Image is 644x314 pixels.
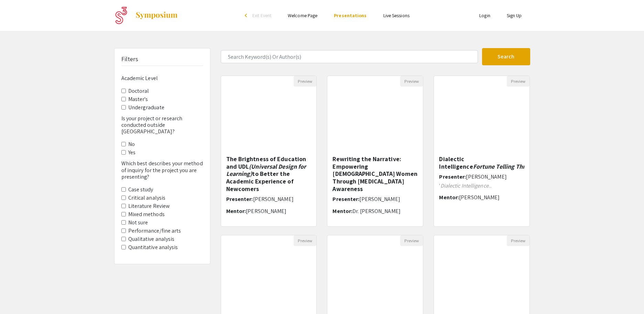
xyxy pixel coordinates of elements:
label: Master's [128,95,148,103]
button: Preview [400,76,423,87]
label: Critical analysis [128,194,166,202]
em: (Universal Design for Learning) [226,162,306,178]
button: Preview [400,235,423,246]
div: Open Presentation <p><strong style="background-color: transparent; color: rgb(0, 0, 0);">Rewritin... [327,76,423,227]
span: [PERSON_NAME] [359,195,400,203]
input: Search Keyword(s) Or Author(s) [221,50,478,63]
span: Mentor: [332,208,352,215]
a: 2025 SDSU Student Symposium (S3) [114,7,178,24]
span: [PERSON_NAME] [466,173,506,180]
div: Open Presentation <p class="ql-align-center"><strong>Dialectic Intelligence</strong></p><p class=... [434,76,530,227]
p: ' ... [439,183,524,189]
label: Quantitative analysis [128,243,178,251]
span: [PERSON_NAME] [459,194,500,201]
label: Undergraduate [128,103,164,112]
h5: Filters [121,55,139,63]
em: Dialectic Intelligence [440,182,489,189]
label: No [128,140,135,148]
label: Yes [128,148,135,157]
em: Fortune Telling Through Hegel [473,162,556,170]
img: 2025 SDSU Student Symposium (S3) [114,7,129,24]
button: Preview [294,76,316,87]
span: Mentor: [439,194,459,201]
label: Performance/fine arts [128,227,181,235]
label: Case study [128,186,153,194]
span: [PERSON_NAME] [253,195,294,203]
label: Doctoral [128,87,149,95]
h6: Is your project or research conducted outside [GEOGRAPHIC_DATA]? [121,115,203,135]
button: Preview [507,76,530,87]
h5: Rewriting the Narrative: Empowering [DEMOGRAPHIC_DATA] Women Through [MEDICAL_DATA] Awareness [332,155,418,192]
span: Mentor: [226,208,246,215]
span: Dr. [PERSON_NAME] [352,208,401,215]
label: Literature Review [128,202,170,210]
h5: The Brightness of Education and UDL to Better the Academic Experience of Newcomers [226,155,312,192]
a: Live Sessions [383,12,410,19]
a: Welcome Page [288,12,317,19]
span: Exit Event [252,12,271,19]
span: [PERSON_NAME] [246,208,286,215]
h6: Presenter: [332,196,418,202]
button: Preview [507,235,530,246]
button: Preview [294,235,316,246]
label: Mixed methods [128,210,165,218]
iframe: Chat [5,283,29,309]
h6: Presenter: [439,173,524,180]
a: Login [479,12,490,19]
div: Open Presentation <p><strong style="background-color: transparent; color: rgb(241, 114, 172);">Th... [221,76,317,227]
div: arrow_back_ios [245,13,249,18]
h6: Which best describes your method of inquiry for the project you are presenting? [121,160,203,180]
img: Symposium by ForagerOne [135,11,178,20]
a: Sign Up [507,12,522,19]
label: Not sure [128,218,148,227]
label: Qualitative analysis [128,235,175,243]
h5: Dialectic Intelligence [439,155,524,170]
h6: Academic Level [121,75,203,81]
button: Search [482,48,530,65]
a: Presentations [334,12,367,19]
h6: Presenter: [226,196,312,202]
